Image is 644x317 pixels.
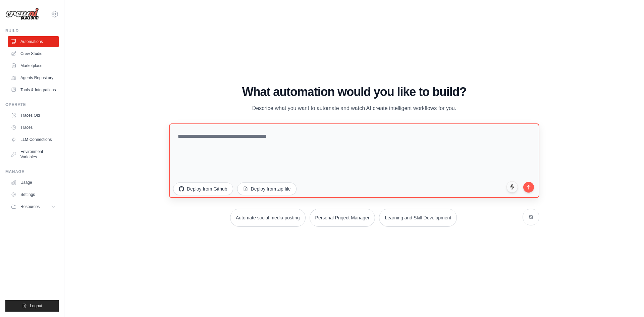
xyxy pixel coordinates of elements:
a: Crew Studio [8,48,59,59]
div: Build [5,28,59,34]
a: Traces [8,122,59,133]
button: Automate social media posting [230,209,306,227]
a: Marketplace [8,60,59,71]
button: Resources [8,201,59,212]
a: Tools & Integrations [8,85,59,95]
a: Usage [8,177,59,188]
button: Learning and Skill Development [379,209,457,227]
span: Logout [30,303,42,309]
button: Deploy from Github [173,182,233,195]
img: Logo [5,8,39,21]
a: Agents Repository [8,72,59,83]
h1: What automation would you like to build? [169,85,539,99]
p: Describe what you want to automate and watch AI create intelligent workflows for you. [241,104,467,113]
a: Traces Old [8,110,59,121]
button: Logout [5,300,59,312]
div: Manage [5,169,59,174]
button: Deploy from zip file [237,182,297,195]
a: LLM Connections [8,134,59,145]
div: Operate [5,102,59,107]
a: Environment Variables [8,146,59,162]
span: Resources [20,204,40,209]
a: Automations [8,36,59,47]
button: Personal Project Manager [310,209,375,227]
a: Settings [8,189,59,200]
